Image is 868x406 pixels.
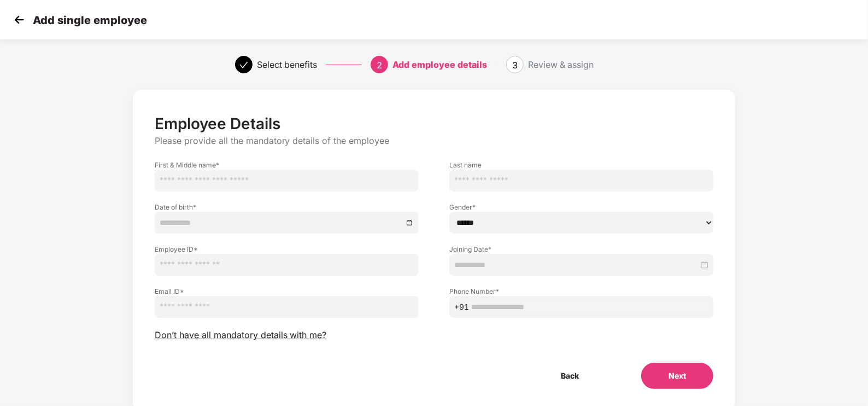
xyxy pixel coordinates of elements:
[155,160,419,170] label: First & Middle name
[449,287,713,296] label: Phone Number
[11,11,27,28] img: svg+xml;base64,PHN2ZyB4bWxucz0iaHR0cDovL3d3dy53My5vcmcvMjAwMC9zdmciIHdpZHRoPSIzMCIgaGVpZ2h0PSIzMC...
[155,287,419,296] label: Email ID
[512,60,518,71] span: 3
[449,202,713,212] label: Gender
[155,329,327,341] span: Don’t have all mandatory details with me?
[155,135,714,147] p: Please provide all the mandatory details of the employee
[257,56,317,73] div: Select benefits
[33,14,147,27] p: Add single employee
[641,363,713,389] button: Next
[449,245,713,254] label: Joining Date
[155,202,419,212] label: Date of birth
[533,363,606,389] button: Back
[239,61,248,69] span: check
[392,56,487,73] div: Add employee details
[155,245,419,254] label: Employee ID
[155,114,714,133] p: Employee Details
[449,160,713,170] label: Last name
[377,60,382,71] span: 2
[528,56,594,73] div: Review & assign
[454,301,469,313] span: +91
